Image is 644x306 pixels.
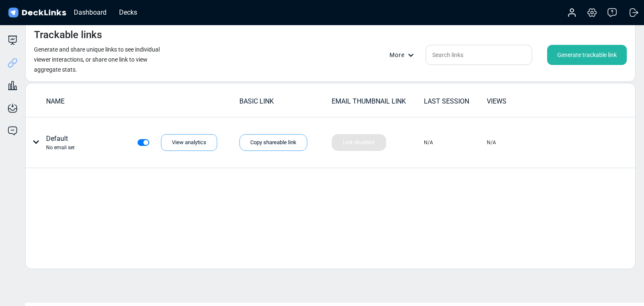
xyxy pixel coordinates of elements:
div: More [390,51,419,60]
div: N/A [487,139,496,146]
div: Copy shareable link [239,134,307,151]
div: Decks [115,7,141,18]
div: LAST SESSION [424,96,486,106]
div: VIEWS [487,96,549,106]
img: DeckLinks [7,7,68,19]
div: No email set [46,144,75,151]
div: Generate trackable link [547,45,627,65]
div: Dashboard [70,7,111,18]
div: Default [46,134,75,151]
h4: Trackable links [34,29,102,41]
small: Generate and share unique links to see individual viewer interactions, or share one link to view ... [34,46,160,73]
div: NAME [46,96,239,106]
td: EMAIL THUMBNAIL LINK [331,96,423,111]
input: Search links [426,45,532,65]
td: BASIC LINK [239,96,331,111]
div: View analytics [161,134,217,151]
div: N/A [424,139,433,146]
